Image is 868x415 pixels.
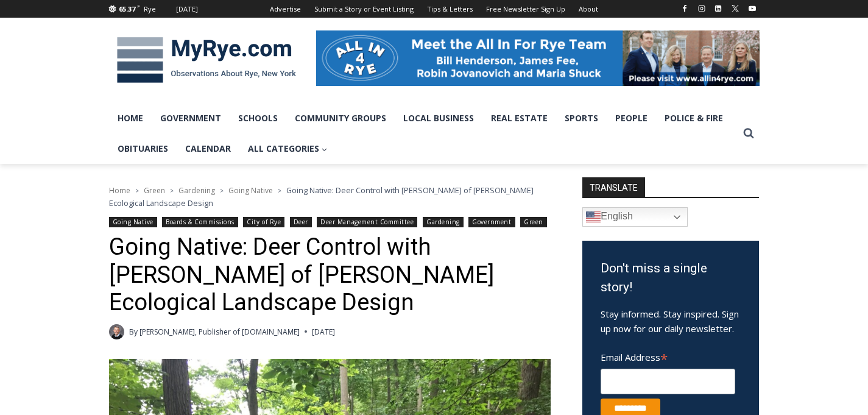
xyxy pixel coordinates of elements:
[109,233,551,317] h1: Going Native: Deer Control with [PERSON_NAME] of [PERSON_NAME] Ecological Landscape Design
[109,185,534,208] span: Going Native: Deer Control with [PERSON_NAME] of [PERSON_NAME] Ecological Landscape Design
[317,217,417,227] a: Deer Management Committee
[220,186,224,195] span: >
[482,103,556,133] a: Real Estate
[109,324,124,339] a: Author image
[694,1,709,16] a: Instagram
[745,1,760,16] a: YouTube
[395,103,482,133] a: Local Business
[728,1,743,16] a: X
[582,177,645,197] strong: TRANSLATE
[278,186,281,195] span: >
[109,103,152,133] a: Home
[109,184,551,209] nav: Breadcrumbs
[144,4,156,15] div: Rye
[290,217,312,227] a: Deer
[243,217,284,227] a: City of Rye
[177,133,239,164] a: Calendar
[582,207,688,227] a: English
[109,103,738,165] nav: Primary Navigation
[316,30,760,85] img: All in for Rye
[119,4,135,13] span: 65.37
[423,217,464,227] a: Gardening
[178,185,215,196] a: Gardening
[601,259,741,297] h3: Don't miss a single story!
[144,185,165,196] a: Green
[135,186,139,195] span: >
[601,345,735,367] label: Email Address
[468,217,515,227] a: Government
[137,2,140,9] span: F
[738,122,760,144] button: View Search Form
[109,133,177,164] a: Obituaries
[286,103,395,133] a: Community Groups
[586,210,601,224] img: en
[239,133,336,164] a: All Categories
[556,103,607,133] a: Sports
[601,307,741,336] p: Stay informed. Stay inspired. Sign up now for our daily newsletter.
[176,4,198,15] div: [DATE]
[109,217,157,227] a: Going Native
[248,142,328,155] span: All Categories
[230,103,286,133] a: Schools
[129,326,138,338] span: By
[139,327,300,337] a: [PERSON_NAME], Publisher of [DOMAIN_NAME]
[170,186,174,195] span: >
[109,29,304,92] img: MyRye.com
[607,103,656,133] a: People
[677,1,692,16] a: Facebook
[711,1,725,16] a: Linkedin
[109,185,130,196] a: Home
[520,217,547,227] a: Green
[656,103,732,133] a: Police & Fire
[162,217,238,227] a: Boards & Commissions
[152,103,230,133] a: Government
[228,185,273,196] a: Going Native
[312,326,335,338] time: [DATE]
